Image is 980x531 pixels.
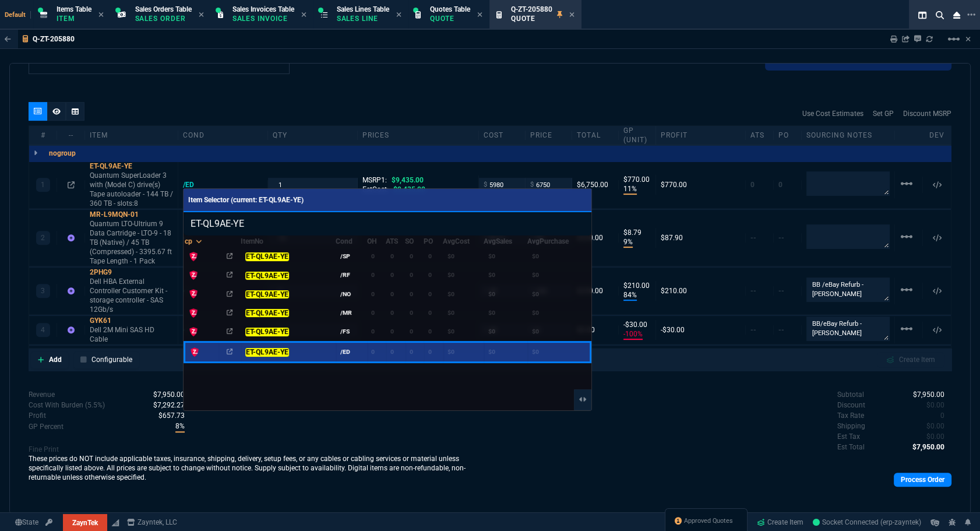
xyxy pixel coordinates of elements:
[226,309,232,317] nx-icon: Open In Opposite Panel
[443,322,484,342] td: $0
[245,309,288,317] mark: ET-QL9AE-YE
[184,212,591,235] input: Search Variants...
[245,290,288,298] mark: ET-QL9AE-YE
[405,303,424,322] td: 0
[484,236,512,247] div: AvgSales
[443,342,484,362] td: $0
[366,342,385,362] td: 0
[245,348,288,356] mark: ET-QL9AE-YE
[245,328,288,336] mark: ET-QL9AE-YE
[226,271,232,279] nx-icon: Open In Opposite Panel
[226,290,232,298] nx-icon: Open In Opposite Panel
[443,284,484,303] td: $0
[484,247,527,266] td: $0
[386,266,405,284] td: 0
[484,284,527,303] td: $0
[424,284,442,303] td: 0
[527,342,590,362] td: $0
[366,322,385,342] td: 0
[405,236,414,247] div: SO
[443,247,484,266] td: $0
[527,322,590,342] td: $0
[226,252,232,260] nx-icon: Open In Opposite Panel
[245,271,288,279] mark: ET-QL9AE-YE
[484,266,527,284] td: $0
[443,266,484,284] td: $0
[386,342,405,362] td: 0
[443,303,484,322] td: $0
[336,236,352,247] div: Cond
[386,303,405,322] td: 0
[443,236,470,247] div: AvgCost
[366,303,385,322] td: 0
[386,284,405,303] td: 0
[366,247,385,266] td: 0
[405,342,424,362] td: 0
[424,322,442,342] td: 0
[188,196,304,204] span: Item Selector (current: ET-QL9AE-YE)
[336,266,366,284] td: /RF
[424,236,433,247] div: PO
[527,284,590,303] td: $0
[405,322,424,342] td: 0
[405,266,424,284] td: 0
[424,342,442,362] td: 0
[484,322,527,342] td: $0
[366,236,376,247] div: OH
[226,348,232,356] nx-icon: Open In Opposite Panel
[336,303,366,322] td: /MR
[527,247,590,266] td: $0
[405,284,424,303] td: 0
[245,252,288,261] mark: ET-QL9AE-YE
[527,266,590,284] td: $0
[386,236,398,247] div: ATS
[386,322,405,342] td: 0
[336,284,366,303] td: /NO
[336,342,366,362] td: /ED
[366,284,385,303] td: 0
[405,247,424,266] td: 0
[424,247,442,266] td: 0
[424,303,442,322] td: 0
[226,328,232,335] nx-icon: Open In Opposite Panel
[336,247,366,266] td: /SP
[527,303,590,322] td: $0
[184,236,192,247] div: cp
[527,236,569,247] div: AvgPurchase
[484,303,527,322] td: $0
[241,236,263,247] div: ItemNo
[366,266,385,284] td: 0
[484,342,527,362] td: $0
[424,266,442,284] td: 0
[336,322,366,342] td: /FS
[386,247,405,266] td: 0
